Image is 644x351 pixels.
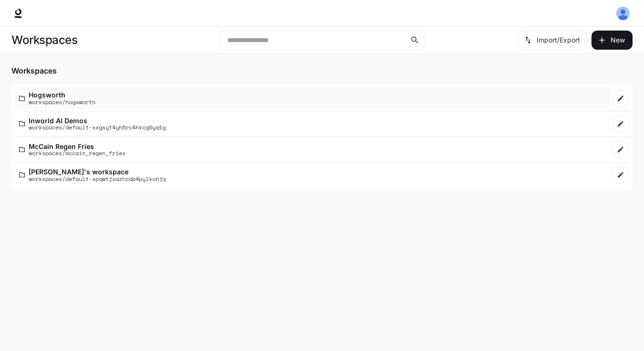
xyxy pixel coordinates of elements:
p: [PERSON_NAME]'s workspace [29,168,166,175]
button: Import/Export [517,31,588,50]
a: Edit workspace [612,90,629,106]
p: Inworld AI Demos [29,117,166,124]
p: Hogsworth [29,91,95,98]
img: User avatar [616,7,630,20]
p: workspaces/mccain_regen_fries [29,150,126,156]
h5: Workspaces [11,65,633,76]
p: McCain Regen Fries [29,143,126,150]
h1: Workspaces [11,31,77,50]
button: Create workspace [591,31,633,50]
p: workspaces/default-xpqwtjvazhrab4pylkohjq [29,176,166,182]
a: Hogsworthworkspaces/hogsworth [15,87,611,109]
a: Edit workspace [612,141,629,158]
p: workspaces/hogsworth [29,99,95,105]
button: User avatar [613,4,633,23]
a: [PERSON_NAME]'s workspaceworkspaces/default-xpqwtjvazhrab4pylkohjq [15,164,611,186]
a: Edit workspace [612,167,629,183]
a: Inworld AI Demosworkspaces/default-xxgsyt4yh5rc4hkcg0yq1g [15,113,611,135]
p: workspaces/default-xxgsyt4yh5rc4hkcg0yq1g [29,124,166,130]
a: Edit workspace [612,116,629,132]
a: McCain Regen Friesworkspaces/mccain_regen_fries [15,139,611,160]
